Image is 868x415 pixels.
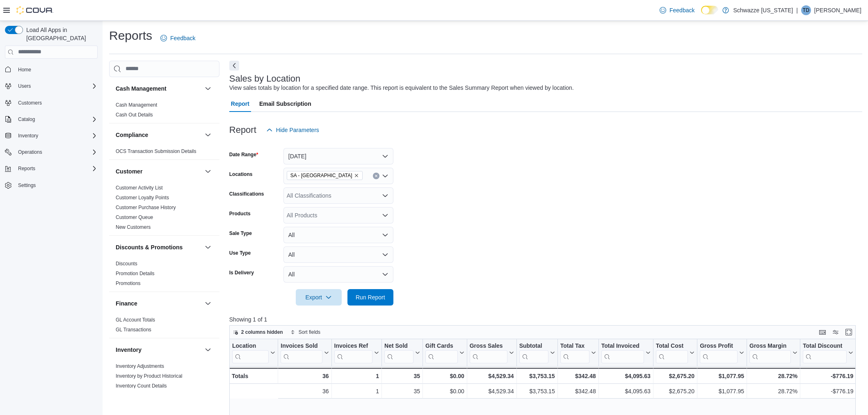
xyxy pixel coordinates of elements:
button: Net Sold [384,342,420,363]
div: View sales totals by location for a specified date range. This report is equivalent to the Sales ... [229,84,574,92]
div: $1,077.95 [700,386,744,396]
div: 1 [334,386,379,396]
div: Gross Sales [470,342,507,363]
button: All [283,266,393,283]
div: Location [232,342,269,363]
a: Customers [15,98,45,108]
button: Invoices Sold [281,342,329,363]
span: Inventory [15,131,98,141]
div: Total Discount [803,342,847,363]
button: Total Tax [560,342,596,363]
span: Operations [18,149,42,155]
div: 28.72% [749,371,797,381]
div: Invoices Sold [281,342,322,350]
button: Invoices Ref [334,342,379,363]
div: Gift Card Sales [425,342,458,363]
div: Total Tax [560,342,589,363]
div: Total Cost [656,342,688,350]
span: Report [231,96,249,112]
button: Open list of options [382,212,388,219]
button: Customers [2,97,101,109]
button: Users [2,80,101,92]
button: Finance [116,299,201,308]
button: Gift Cards [425,342,464,363]
button: Inventory [116,346,201,354]
p: Schwazze [US_STATE] [733,5,793,15]
button: Subtotal [519,342,555,363]
div: $2,675.20 [656,386,694,396]
span: Home [18,66,31,73]
span: SA - [GEOGRAPHIC_DATA] [290,171,352,180]
input: Dark Mode [701,6,718,14]
div: -$776.19 [803,371,853,381]
p: Showing 1 of 1 [229,315,862,324]
a: Home [15,65,34,75]
div: 28.72% [749,386,797,396]
button: Hide Parameters [263,122,322,138]
a: Customer Purchase History [116,205,176,210]
button: Inventory [15,131,41,141]
a: Discounts [116,261,137,267]
button: All [283,246,393,263]
span: Promotion Details [116,270,155,277]
span: Run Report [356,293,385,301]
button: Cash Management [116,84,201,93]
a: Feedback [656,2,698,18]
div: $2,675.20 [656,371,694,381]
div: $4,529.34 [470,371,514,381]
span: Inventory by Product Historical [116,373,183,379]
button: Remove SA - Denver from selection in this group [354,173,359,178]
button: Gross Profit [700,342,744,363]
span: Feedback [669,6,694,14]
div: $4,529.34 [470,386,514,396]
button: Inventory [203,345,213,355]
div: 36 [281,371,329,381]
button: Home [2,64,101,75]
a: Customer Activity List [116,185,163,191]
span: Load All Apps in [GEOGRAPHIC_DATA] [23,26,98,42]
div: Gross Margin [749,342,791,350]
div: Invoices Sold [281,342,322,363]
div: Cash Management [109,100,219,123]
a: Inventory by Product Historical [116,373,183,379]
div: Discounts & Promotions [109,259,219,292]
span: Inventory [18,132,38,139]
label: Products [229,210,251,217]
button: Total Cost [656,342,694,363]
h3: Compliance [116,131,148,139]
div: Subtotal [519,342,548,350]
button: Gross Sales [470,342,514,363]
span: Feedback [170,34,195,42]
span: Home [15,64,98,75]
span: Reports [18,165,35,172]
a: Inventory Count Details [116,383,167,389]
span: Cash Out Details [116,112,153,118]
span: 2 columns hidden [241,329,283,335]
button: Total Invoiced [601,342,650,363]
h3: Finance [116,299,137,308]
div: Total Cost [656,342,688,363]
span: Operations [15,147,98,157]
button: Location [232,342,275,363]
div: Gross Profit [700,342,738,363]
span: GL Transactions [116,326,151,333]
button: Reports [2,163,101,174]
span: Sort fields [299,329,320,335]
button: Customer [116,167,201,176]
span: Settings [15,180,98,190]
div: Location [232,342,269,350]
h3: Report [229,125,256,135]
div: Finance [109,315,219,338]
div: -$776.19 [803,386,853,396]
div: Gross Margin [749,342,791,363]
span: Customers [15,98,98,108]
button: Enter fullscreen [844,327,854,337]
label: Is Delivery [229,269,254,276]
div: $0.00 [425,386,464,396]
div: $4,095.63 [601,386,650,396]
button: Export [296,289,342,306]
div: $4,095.63 [601,371,650,381]
button: Cash Management [203,84,213,93]
a: Promotion Details [116,271,155,276]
